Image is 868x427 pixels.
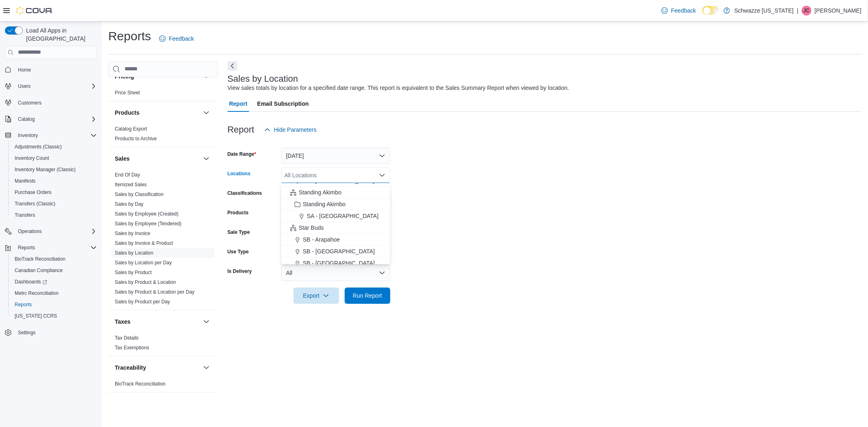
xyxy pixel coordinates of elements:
[15,256,66,262] span: BioTrack Reconciliation
[293,288,339,304] button: Export
[115,250,153,256] a: Sales by Location
[227,209,249,216] label: Products
[15,144,62,150] span: Adjustments (Classic)
[15,81,34,91] button: Users
[115,260,172,266] a: Sales by Location per Day
[379,172,385,179] button: Close list of options
[18,228,42,235] span: Operations
[11,277,50,287] a: Dashboards
[15,279,47,285] span: Dashboards
[18,244,35,251] span: Reports
[115,181,147,188] span: Itemized Sales
[201,363,211,373] button: Traceability
[18,116,35,122] span: Catalog
[156,30,197,47] a: Feedback
[11,266,66,275] a: Canadian Compliance
[115,221,181,227] a: Sales by Employee (Tendered)
[115,211,179,217] a: Sales by Employee (Created)
[8,198,100,209] button: Transfers (Classic)
[115,155,200,163] button: Sales
[115,335,139,341] a: Tax Details
[8,265,100,276] button: Canadian Compliance
[802,6,811,15] div: Justin Cleer
[227,125,254,135] h3: Report
[8,288,100,299] button: Metrc Reconciliation
[18,132,38,139] span: Inventory
[115,279,176,285] span: Sales by Product & Location
[658,2,699,19] a: Feedback
[201,154,211,163] button: Sales
[2,64,100,76] button: Home
[274,126,317,134] span: Hide Parameters
[15,98,45,108] a: Customers
[115,192,164,197] a: Sales by Classification
[115,299,170,305] a: Sales by Product per Day
[115,269,152,276] span: Sales by Product
[115,250,153,256] span: Sales by Location
[115,364,146,372] h3: Traceability
[11,254,69,264] a: BioTrack Reconciliation
[108,88,218,101] div: Pricing
[11,165,79,174] a: Inventory Manager (Classic)
[11,142,97,152] span: Adjustments (Classic)
[115,126,147,132] a: Catalog Export
[15,200,55,207] span: Transfers (Classic)
[227,248,249,255] label: Use Type
[227,268,252,274] label: Is Delivery
[115,126,147,132] span: Catalog Export
[8,276,100,288] a: Dashboards
[15,189,52,196] span: Purchase Orders
[261,122,320,138] button: Hide Parameters
[11,277,97,287] span: Dashboards
[15,301,32,308] span: Reports
[804,6,810,15] span: JC
[15,212,35,218] span: Transfers
[2,130,100,141] button: Inventory
[201,317,211,327] button: Taxes
[353,292,382,300] span: Run Report
[11,176,97,186] span: Manifests
[15,290,59,296] span: Metrc Reconciliation
[108,379,218,392] div: Traceability
[8,187,100,198] button: Purchase Orders
[11,311,97,321] span: Washington CCRS
[8,141,100,152] button: Adjustments (Classic)
[11,165,97,174] span: Inventory Manager (Classic)
[11,199,97,209] span: Transfers (Classic)
[2,97,100,109] button: Customers
[115,240,173,246] span: Sales by Invoice & Product
[201,72,211,81] button: Pricing
[115,90,140,96] a: Price Sheet
[15,98,97,108] span: Customers
[227,229,250,235] label: Sale Type
[115,172,140,178] a: End Of Day
[15,243,38,253] button: Reports
[115,381,166,387] span: BioTrack Reconciliation
[23,26,97,43] span: Load All Apps in [GEOGRAPHIC_DATA]
[15,227,97,236] span: Operations
[8,310,100,322] button: [US_STATE] CCRS
[15,114,38,124] button: Catalog
[115,318,200,326] button: Taxes
[115,89,140,96] span: Price Sheet
[8,209,100,221] button: Transfers
[11,254,97,264] span: BioTrack Reconciliation
[115,109,140,117] h3: Products
[108,170,218,310] div: Sales
[11,266,97,275] span: Canadian Compliance
[11,187,97,197] span: Purchase Orders
[15,178,35,184] span: Manifests
[115,240,173,246] a: Sales by Invoice & Product
[702,6,719,15] input: Dark Mode
[108,124,218,147] div: Products
[115,364,200,372] button: Traceability
[11,311,60,321] a: [US_STATE] CCRS
[227,170,251,177] label: Locations
[115,182,147,187] a: Itemized Sales
[115,135,157,142] span: Products to Archive
[11,300,97,309] span: Reports
[345,288,390,304] button: Run Report
[108,333,218,356] div: Taxes
[115,201,144,207] a: Sales by Day
[115,318,131,326] h3: Taxes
